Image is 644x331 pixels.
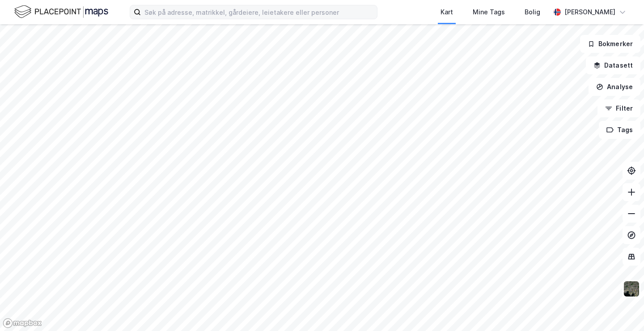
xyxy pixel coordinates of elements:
input: Søk på adresse, matrikkel, gårdeiere, leietakere eller personer [141,5,377,19]
button: Datasett [586,56,640,74]
img: 9k= [623,280,640,297]
button: Tags [599,121,640,139]
button: Filter [597,99,640,117]
button: Analyse [589,78,640,96]
a: Mapbox homepage [3,318,42,328]
div: [PERSON_NAME] [564,7,615,17]
button: Bokmerker [580,35,640,53]
div: Bolig [525,7,540,17]
div: Kontrollprogram for chat [599,288,644,331]
img: logo.f888ab2527a4732fd821a326f86c7f29.svg [14,4,108,20]
div: Mine Tags [473,7,505,17]
div: Kart [441,7,453,17]
iframe: Chat Widget [599,288,644,331]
